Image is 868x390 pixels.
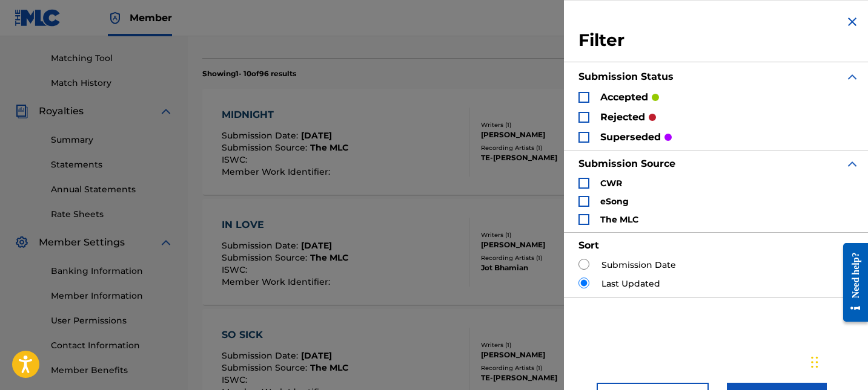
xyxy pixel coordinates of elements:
span: Submission Date : [222,350,301,361]
label: Last Updated [601,278,660,290]
span: [DATE] [301,240,332,251]
span: [DATE] [301,130,332,141]
a: MIDNIGHTSubmission Date:[DATE]Submission Source:The MLCISWC:Member Work Identifier:Writers (1)[PE... [202,89,853,195]
div: IN LOVE [222,218,348,232]
p: superseded [600,130,661,145]
a: IN LOVESubmission Date:[DATE]Submission Source:The MLCISWC:Member Work Identifier:Writers (1)[PER... [202,199,853,305]
img: expand [845,157,860,171]
strong: CWR [600,178,622,189]
strong: eSong [600,196,629,207]
span: ISWC : [222,264,250,275]
a: Member Benefits [51,364,173,377]
img: expand [845,70,860,84]
div: [PERSON_NAME] [481,129,624,140]
span: Submission Date : [222,130,301,141]
img: Top Rightsholder [108,11,122,25]
img: Royalties [15,104,29,119]
span: Member Settings [39,235,125,250]
div: [PERSON_NAME] [481,349,624,360]
div: TE-[PERSON_NAME] [481,152,624,163]
div: Recording Artists ( 1 ) [481,363,624,372]
span: Submission Source : [222,362,310,373]
span: Member [130,11,172,25]
a: Contact Information [51,339,173,352]
span: Member Work Identifier : [222,166,333,177]
div: [PERSON_NAME] [481,239,624,250]
span: Submission Source : [222,142,310,153]
p: accepted [600,90,648,105]
iframe: Chat Widget [807,332,868,390]
img: close [845,15,860,29]
a: Summary [51,134,173,146]
strong: The MLC [600,214,638,225]
div: MIDNIGHT [222,108,348,122]
span: ISWC : [222,374,250,385]
span: ISWC : [222,154,250,165]
div: Writers ( 1 ) [481,120,624,129]
img: expand [159,235,173,250]
span: Submission Source : [222,252,310,263]
img: Member Settings [15,235,29,250]
strong: Sort [578,239,599,251]
span: Royalties [39,104,84,119]
p: rejected [600,110,645,125]
p: Showing 1 - 10 of 96 results [202,68,296,79]
span: The MLC [310,362,348,373]
a: User Permissions [51,314,173,327]
strong: Submission Status [578,71,674,82]
span: Member Work Identifier : [222,276,333,287]
a: Statements [51,158,173,171]
div: Recording Artists ( 1 ) [481,143,624,152]
strong: Submission Source [578,158,675,169]
div: Writers ( 1 ) [481,340,624,349]
div: TE-[PERSON_NAME] [481,372,624,383]
span: The MLC [310,142,348,153]
a: Annual Statements [51,183,173,196]
label: Submission Date [601,259,676,271]
span: Submission Date : [222,240,301,251]
h3: Filter [578,30,860,51]
a: Rate Sheets [51,208,173,221]
img: expand [159,104,173,119]
iframe: Resource Center [834,234,868,331]
span: [DATE] [301,350,332,361]
div: Recording Artists ( 1 ) [481,253,624,262]
a: Match History [51,77,173,89]
img: MLC Logo [15,9,61,27]
span: The MLC [310,252,348,263]
div: Jot Bhamian [481,262,624,273]
div: SO SICK [222,328,348,342]
div: Drag [811,344,818,380]
a: Member Information [51,290,173,302]
a: Matching Tool [51,52,173,65]
a: Banking Information [51,265,173,278]
div: Writers ( 1 ) [481,230,624,239]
